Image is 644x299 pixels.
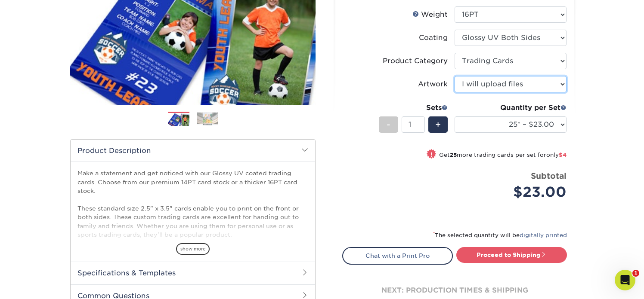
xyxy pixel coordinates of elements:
[383,56,448,66] div: Product Category
[531,171,567,180] strong: Subtotal
[176,243,210,255] span: show more
[461,182,567,202] div: $23.00
[632,270,639,277] span: 1
[439,152,567,160] small: Get more trading cards per set for
[419,33,448,43] div: Coating
[456,247,567,262] a: Proceed to Shipping
[418,79,448,89] div: Artwork
[435,118,441,131] span: +
[520,232,567,238] a: digitally printed
[546,152,567,158] span: only
[71,140,315,162] h2: Product Description
[412,9,448,20] div: Weight
[77,169,308,274] p: Make a statement and get noticed with our Glossy UV coated trading cards. Choose from our premium...
[455,103,567,113] div: Quantity per Set
[615,270,635,290] iframe: Intercom live chat
[71,262,315,284] h2: Specifications & Templates
[387,118,390,131] span: -
[430,150,433,159] span: !
[197,112,218,125] img: Trading Cards 02
[379,103,448,113] div: Sets
[168,112,189,127] img: Trading Cards 01
[342,247,453,264] a: Chat with a Print Pro
[450,152,457,158] strong: 25
[433,232,567,238] small: The selected quantity will be
[559,152,567,158] span: $4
